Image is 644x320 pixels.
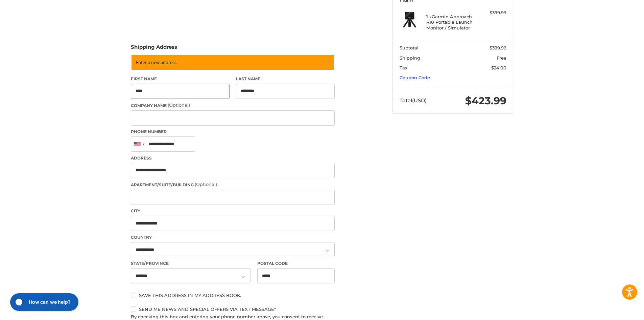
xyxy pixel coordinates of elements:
[257,260,335,266] label: Postal Code
[400,55,420,61] span: Shipping
[7,291,80,313] iframe: Gorgias live chat messenger
[131,306,335,312] label: Send me news and special offers via text message*
[168,102,190,108] small: (Optional)
[136,59,176,65] span: Enter a new address
[497,55,506,61] span: Free
[131,76,230,82] label: First Name
[131,293,335,298] label: Save this address in my address book.
[400,75,430,80] a: Coupon Code
[131,137,147,151] div: United States: +1
[400,45,419,50] span: Subtotal
[131,181,335,188] label: Apartment/Suite/Building
[131,43,177,54] legend: Shipping Address
[131,54,335,70] a: Enter or select a different address
[465,94,506,107] span: $423.99
[400,65,407,70] span: Tax
[131,208,335,214] label: City
[236,76,335,82] label: Last Name
[195,182,217,187] small: (Optional)
[131,260,251,266] label: State/Province
[131,102,335,109] label: Company Name
[491,65,506,70] span: $24.00
[480,9,506,16] div: $399.99
[426,14,478,30] h4: 1 x Garmin Approach R10 Portable Launch Monitor / Simulator
[400,97,427,104] span: Total (USD)
[131,129,335,135] label: Phone Number
[131,155,335,161] label: Address
[131,234,335,240] label: Country
[490,45,506,50] span: $399.99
